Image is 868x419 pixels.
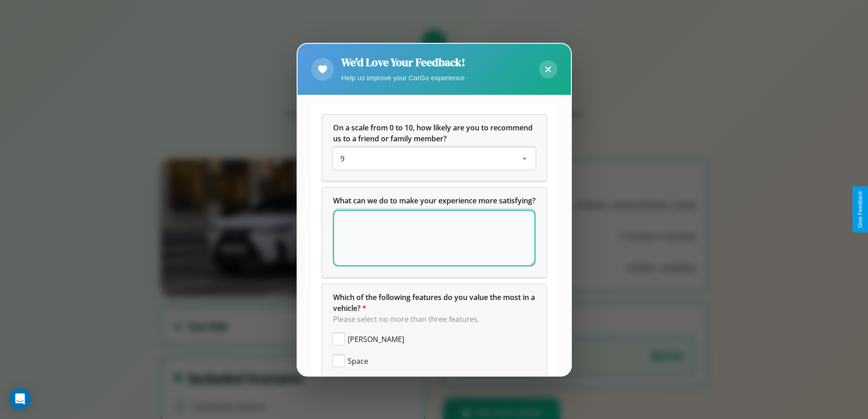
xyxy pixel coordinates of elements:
[857,191,863,228] div: Give Feedback
[322,115,546,181] div: On a scale from 0 to 10, how likely are you to recommend us to a friend or family member?
[333,123,534,144] span: On a scale from 0 to 10, how likely are you to recommend us to a friend or family member?
[348,356,368,367] span: Space
[333,292,537,313] span: Which of the following features do you value the most in a vehicle?
[341,72,465,84] p: Help us improve your CarGo experience
[333,148,535,170] div: On a scale from 0 to 10, how likely are you to recommend us to a friend or family member?
[348,334,404,345] span: [PERSON_NAME]
[341,55,465,70] h2: We'd Love Your Feedback!
[340,154,344,164] span: 9
[333,314,479,324] span: Please select no more than three features.
[9,388,31,410] div: Open Intercom Messenger
[333,196,535,206] span: What can we do to make your experience more satisfying?
[333,122,535,144] h5: On a scale from 0 to 10, how likely are you to recommend us to a friend or family member?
